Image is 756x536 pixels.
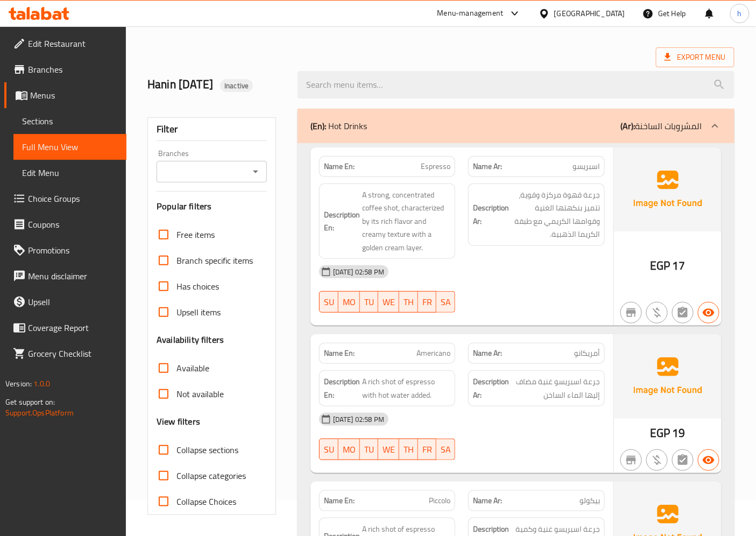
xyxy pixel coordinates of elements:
[28,192,118,205] span: Choice Groups
[4,57,126,82] a: Branches
[620,302,642,323] button: Not branch specific item
[422,294,432,310] span: FR
[157,200,267,213] h3: Popular filters
[698,302,719,323] button: Available
[650,422,670,443] span: EGP
[378,439,399,460] button: WE
[28,270,118,283] span: Menu disclaimer
[421,161,450,172] span: Espresso
[738,8,742,19] span: h
[436,439,455,460] button: SA
[422,442,432,457] span: FR
[511,188,600,241] span: جرعة قهوة مركزة وقوية، تتميز بنكهتها الغنية وقوامها الكريمي مع طبقة الكريما الذهبية.
[329,414,388,425] span: [DATE] 02:58 PM
[416,348,450,359] span: Americano
[176,443,238,456] span: Collapse sections
[362,375,451,401] span: A rich shot of espresso with hot water added.
[324,294,334,310] span: SU
[176,254,253,267] span: Branch specific items
[28,321,118,334] span: Coverage Report
[360,291,378,313] button: TU
[646,449,668,471] button: Purchased item
[324,495,355,506] strong: Name En:
[620,118,635,134] b: (Ar):
[399,291,418,313] button: TH
[176,228,215,241] span: Free items
[28,63,118,76] span: Branches
[360,439,378,460] button: TU
[4,237,126,263] a: Promotions
[672,302,694,323] button: Not has choices
[473,375,509,401] strong: Description Ar:
[147,76,285,93] h2: Hanin [DATE]
[248,164,263,179] button: Open
[4,31,126,57] a: Edit Restaurant
[437,7,504,20] div: Menu-management
[436,291,455,313] button: SA
[343,294,356,310] span: MO
[13,160,126,186] a: Edit Menu
[329,267,388,277] span: [DATE] 02:58 PM
[28,347,118,360] span: Grocery Checklist
[4,186,126,211] a: Choice Groups
[364,294,374,310] span: TU
[319,291,338,313] button: SU
[673,255,686,276] span: 17
[554,8,625,19] div: [GEOGRAPHIC_DATA]
[176,306,221,319] span: Upsell items
[418,439,436,460] button: FR
[176,495,236,508] span: Collapse Choices
[5,395,55,409] span: Get support on:
[338,439,360,460] button: MO
[378,291,399,313] button: WE
[473,201,509,228] strong: Description Ar:
[4,341,126,366] a: Grocery Checklist
[343,442,356,457] span: MO
[4,315,126,341] a: Coverage Report
[614,147,722,231] img: Ae5nvW7+0k+MAAAAAElFTkSuQmCC
[673,422,686,443] span: 19
[418,291,436,313] button: FR
[324,375,360,401] strong: Description En:
[324,208,360,235] strong: Description En:
[574,348,600,359] span: أمريكانو
[404,294,414,310] span: TH
[319,439,338,460] button: SU
[665,51,726,64] span: Export Menu
[511,375,600,401] span: جرعة اسبريسو غنية مضاف إليها الماء الساخن
[22,140,118,153] span: Full Menu View
[441,442,451,457] span: SA
[13,134,126,160] a: Full Menu View
[5,377,32,391] span: Version:
[28,218,118,231] span: Coupons
[672,449,694,471] button: Not has choices
[5,406,74,420] a: Support.OpsPlatform
[698,449,719,471] button: Available
[13,108,126,134] a: Sections
[473,495,502,506] strong: Name Ar:
[157,415,200,428] h3: View filters
[580,495,600,506] span: بيكولو
[310,119,367,132] p: Hot Drinks
[324,442,334,457] span: SU
[157,118,267,141] div: Filter
[4,289,126,315] a: Upsell
[441,294,451,310] span: SA
[176,387,224,400] span: Not available
[383,294,395,310] span: WE
[362,188,451,255] span: A strong, concentrated coffee shot, characterized by its rich flavor and creamy texture with a go...
[646,302,668,323] button: Purchased item
[429,495,450,506] span: Piccolo
[176,280,219,293] span: Has choices
[399,439,418,460] button: TH
[473,348,502,359] strong: Name Ar:
[157,334,224,346] h3: Availability filters
[4,82,126,108] a: Menus
[220,81,253,91] span: Inactive
[220,79,253,92] div: Inactive
[650,255,670,276] span: EGP
[404,442,414,457] span: TH
[4,211,126,237] a: Coupons
[473,161,502,172] strong: Name Ar:
[324,161,355,172] strong: Name En:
